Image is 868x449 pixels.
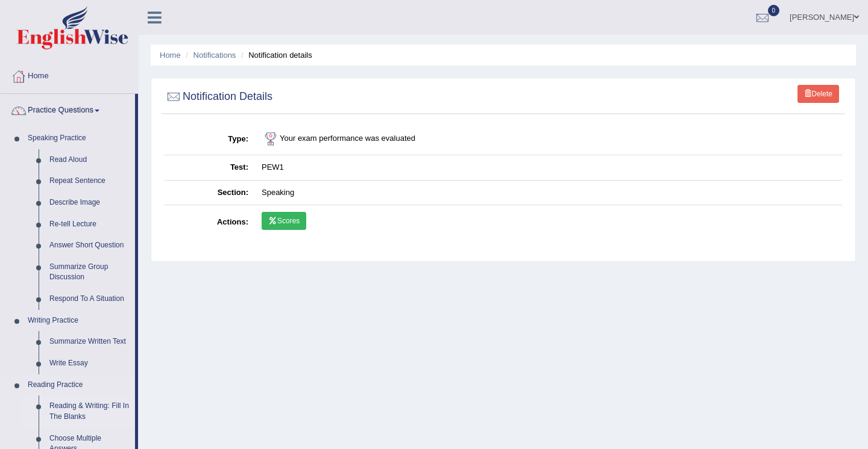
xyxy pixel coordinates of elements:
[165,180,255,205] th: Section
[193,51,236,60] a: Notifications
[44,235,135,256] a: Answer Short Question
[165,155,255,181] th: Test
[262,212,306,230] a: Scores
[44,256,135,288] a: Summarize Group Discussion
[44,214,135,235] a: Re-tell Lecture
[1,60,138,90] a: Home
[44,170,135,192] a: Repeat Sentence
[255,123,842,155] td: Your exam performance was evaluated
[255,155,842,181] td: PEW1
[797,85,839,103] a: Delete
[22,310,135,332] a: Writing Practice
[238,49,312,61] li: Notification details
[1,94,135,124] a: Practice Questions
[255,180,842,205] td: Speaking
[44,149,135,171] a: Read Aloud
[22,128,135,149] a: Speaking Practice
[44,331,135,353] a: Summarize Written Text
[44,395,135,427] a: Reading & Writing: Fill In The Blanks
[22,374,135,396] a: Reading Practice
[165,205,255,240] th: Actions
[44,288,135,310] a: Respond To A Situation
[160,51,181,60] a: Home
[165,88,272,106] h2: Notification Details
[768,5,780,16] span: 0
[165,123,255,155] th: Type
[44,192,135,214] a: Describe Image
[44,353,135,374] a: Write Essay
